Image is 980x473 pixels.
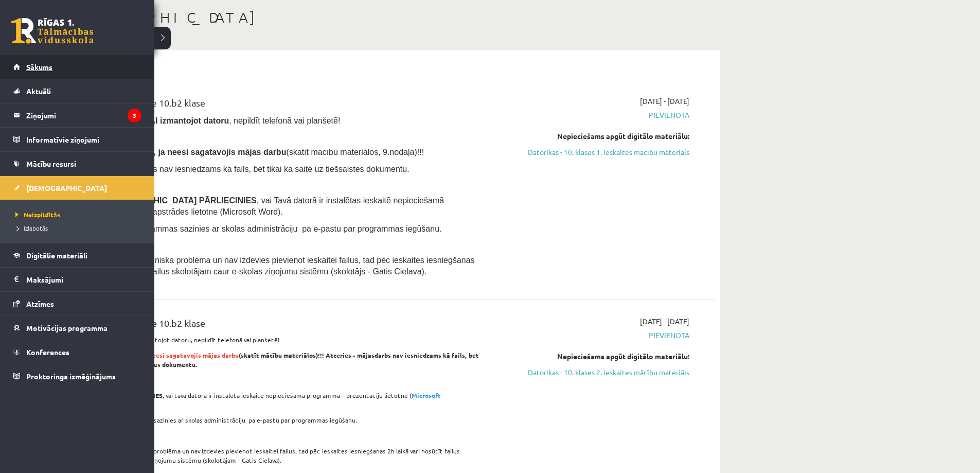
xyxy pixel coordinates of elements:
a: Informatīvie ziņojumi [13,128,141,151]
span: Mācību resursi [26,159,76,168]
div: Nepieciešams apgūt digitālo materiālu: [495,351,689,362]
span: [DATE] - [DATE] [640,316,689,327]
a: Motivācijas programma [13,316,141,340]
span: Digitālie materiāli [26,251,87,260]
span: Ja Tev ir radusies tehniska problēma un nav izdevies pievienot ieskaitei failus, tad pēc ieskaite... [77,256,475,276]
span: Nesāc pildīt ieskaiti, ja neesi sagatavojis mājas darbu [77,351,239,359]
a: Mācību resursi [13,152,141,176]
a: [DEMOGRAPHIC_DATA] [13,176,141,200]
a: Rīgas 1. Tālmācības vidusskola [11,18,94,44]
span: Pievienota [495,110,689,120]
legend: Informatīvie ziņojumi [26,128,141,151]
span: Ja Tev nav šīs programmas sazinies ar skolas administrāciju pa e-pastu par programmas iegūšanu. [77,224,441,233]
div: Datorika 2. ieskaite 10.b2 klase [77,316,480,335]
p: Ieskaite jāpilda, izmantojot datoru, nepildīt telefonā vai planšetē! [77,335,480,344]
a: Proktoringa izmēģinājums [13,364,141,388]
span: Aktuāli [26,86,51,96]
a: Izlabotās [13,223,144,233]
div: Nepieciešams apgūt digitālo materiālu: [495,131,689,142]
span: Proktoringa izmēģinājums [26,372,116,381]
strong: (skatīt mācību materiālos)!!! Atceries - mājasdarbs nav iesniedzams kā fails, bet tikai kā saite ... [77,351,479,369]
h1: [DEMOGRAPHIC_DATA] [62,9,720,26]
span: Pievienota [495,330,689,341]
a: Datorikas - 10. klases 2. ieskaites mācību materiāls [495,367,689,378]
span: Neizpildītās [13,211,60,219]
i: 3 [128,109,141,122]
span: [DATE] - [DATE] [640,96,689,107]
span: (skatīt mācību materiālos, 9.nodaļa)!!! [286,148,424,156]
a: Atzīmes [13,292,141,316]
span: Ieskaite jāpilda , nepildīt telefonā vai planšetē! [77,116,340,125]
span: [DEMOGRAPHIC_DATA] [26,183,107,192]
p: Ja Tev ir radusies tehniska problēma un nav izdevies pievienot ieskaitei failus, tad pēc ieskaite... [77,446,480,465]
a: Maksājumi [13,268,141,291]
a: Ziņojumi3 [13,103,141,127]
span: , vai Tavā datorā ir instalētas ieskaitē nepieciešamā programma – teksta apstrādes lietotne (Micr... [77,196,444,216]
span: Konferences [26,347,69,357]
a: Sākums [13,55,141,79]
div: Datorika 1. ieskaite 10.b2 klase [77,96,480,115]
legend: Ziņojumi [26,103,141,127]
span: Izlabotās [13,224,48,232]
a: Digitālie materiāli [13,243,141,267]
span: Motivācijas programma [26,323,108,332]
a: Neizpildītās [13,210,144,219]
span: - mājasdarbs nav iesniedzams kā fails, bet tikai kā saite uz tiešsaistes dokumentu. [77,165,409,173]
b: , TIKAI izmantojot datoru [132,116,229,125]
span: Pirms [DEMOGRAPHIC_DATA] PĀRLIECINIES [77,196,257,205]
a: Aktuāli [13,79,141,103]
span: Nesāc pildīt ieskaiti, ja neesi sagatavojis mājas darbu [77,148,286,156]
p: Pirms ieskaites , vai tavā datorā ir instalēta ieskaitē nepieciešamā programma – prezentāciju lie... [77,391,480,409]
a: Datorikas - 10. klases 1. ieskaites mācību materiāls [495,147,689,157]
legend: Maksājumi [26,268,141,291]
p: Ja Tev nav šīs programmas sazinies ar skolas administrāciju pa e-pastu par programmas iegūšanu. [77,415,480,425]
a: Konferences [13,340,141,364]
span: Sākums [26,62,52,72]
span: Atzīmes [26,299,54,308]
